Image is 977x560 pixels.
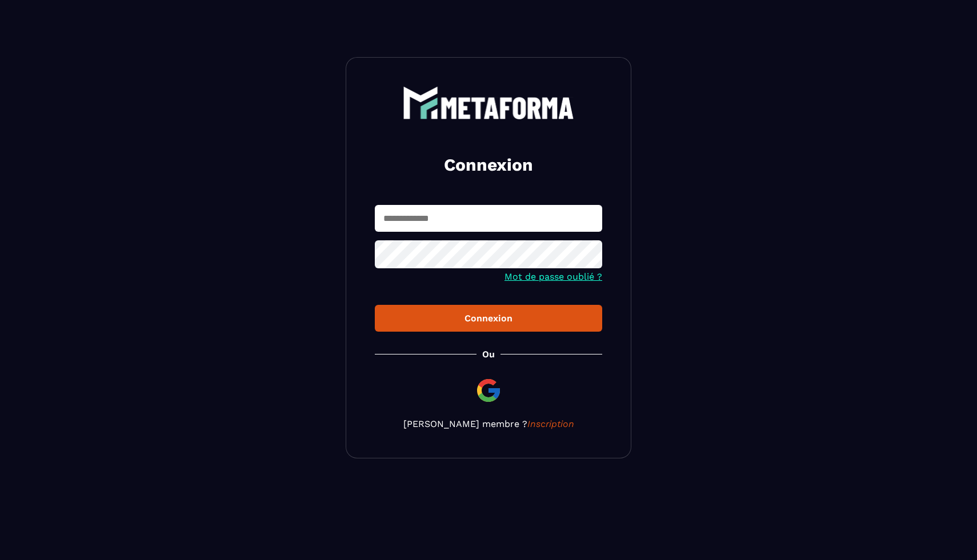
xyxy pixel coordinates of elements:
[375,86,602,119] a: logo
[389,154,588,176] h2: Connexion
[375,305,602,332] button: Connexion
[384,313,593,324] div: Connexion
[375,418,602,429] p: [PERSON_NAME] membre ?
[475,377,502,404] img: google
[504,271,602,282] a: Mot de passe oublié ?
[403,86,574,119] img: logo
[527,418,574,429] a: Inscription
[482,349,495,360] p: Ou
